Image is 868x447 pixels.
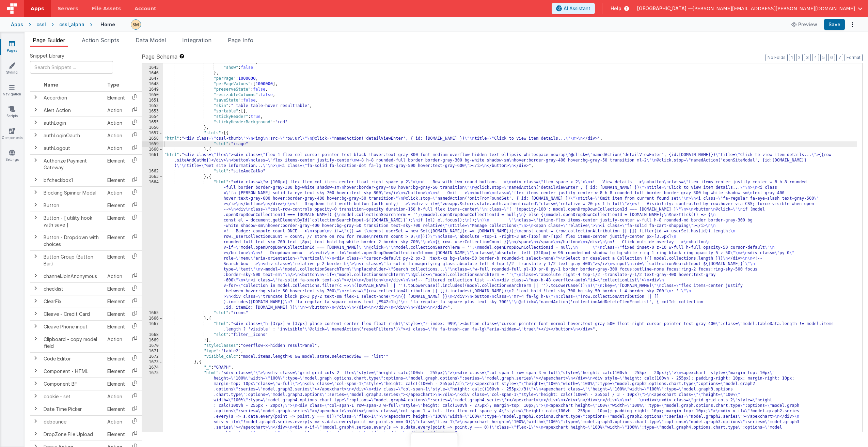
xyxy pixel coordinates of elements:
td: DropZone File Upload [41,428,105,441]
button: 1 [789,54,795,61]
img: e9616e60dfe10b317d64a5e98ec8e357 [131,20,141,29]
span: [PERSON_NAME][EMAIL_ADDRESS][PERSON_NAME][DOMAIN_NAME] [693,5,855,12]
button: 6 [828,54,835,61]
span: Action Scripts [82,37,119,44]
td: Action [105,142,128,154]
td: Element [105,91,128,104]
div: 1663 [142,174,163,180]
td: Element [105,250,128,270]
div: 1669 [142,338,163,343]
td: cookie - set [41,390,105,403]
div: 1672 [142,354,163,359]
span: Page Builder [33,37,65,44]
td: Element [105,174,128,186]
td: authLogout [41,142,105,154]
div: cssl [36,21,46,28]
button: AI Assistant [552,3,595,14]
span: File Assets [92,5,121,12]
td: ClearFix [41,295,105,308]
td: Action [105,390,128,403]
td: Action [105,104,128,117]
div: 1659 [142,141,163,147]
div: 1666 [142,316,163,321]
span: Type [107,82,119,88]
td: checklist [41,282,105,295]
td: Button [41,199,105,212]
div: 1674 [142,365,163,370]
span: Snippet Library [30,52,64,59]
td: Button Group (Button Bar) [41,250,105,270]
td: Element [105,403,128,415]
div: 1660 [142,147,163,152]
div: 1647 [142,76,163,81]
td: Code Editor [41,352,105,365]
button: 5 [820,54,827,61]
div: 1645 [142,65,163,71]
td: authLoginOauth [41,129,105,142]
td: Element [105,212,128,231]
div: 1675 [142,370,163,436]
div: 1664 [142,180,163,310]
td: debounce [41,415,105,428]
button: 3 [804,54,811,61]
td: authLogin [41,117,105,129]
td: Cleave Phone input [41,320,105,333]
td: Blocking Spinner Modal [41,186,105,199]
div: 1662 [142,169,163,174]
td: channelJoinAnonymous [41,270,105,282]
div: 1673 [142,359,163,365]
td: bfcheckbox1 [41,174,105,186]
td: Button - Dropdown with choices [41,231,105,250]
td: Date Time Picker [41,403,105,415]
button: Format [845,54,863,61]
div: 1654 [142,114,163,120]
td: Authorize Payment Gateway [41,154,105,174]
td: Element [105,154,128,174]
div: 1667 [142,321,163,332]
td: Button - [ utility hook with save ] [41,212,105,231]
div: 1665 [142,310,163,316]
span: [GEOGRAPHIC_DATA] — [637,5,693,12]
button: 7 [836,54,843,61]
td: Action [105,186,128,199]
td: Action [105,129,128,142]
div: cssl_alpha [59,21,84,28]
td: Element [105,320,128,333]
div: 1658 [142,136,163,141]
td: Element [105,308,128,320]
h4: Home [100,22,115,27]
td: Action [105,117,128,129]
td: Element [105,231,128,250]
button: Save [824,19,845,30]
div: 1652 [142,103,163,109]
button: Preview [787,19,821,30]
span: AI Assistant [564,5,590,12]
div: 1671 [142,349,163,354]
div: 1656 [142,125,163,130]
td: Action [105,333,128,352]
button: [GEOGRAPHIC_DATA] — [PERSON_NAME][EMAIL_ADDRESS][PERSON_NAME][DOMAIN_NAME] [637,5,863,12]
div: 1668 [142,332,163,338]
iframe: Marker.io feedback button [411,433,457,447]
span: Name [44,82,58,88]
span: Help [611,5,621,12]
td: Element [105,295,128,308]
div: 1650 [142,92,163,98]
span: Data Model [136,37,166,44]
td: Clipboard - copy model field [41,333,105,352]
button: 4 [812,54,819,61]
td: Alert Action [41,104,105,117]
button: 2 [796,54,803,61]
td: Component - HTML [41,365,105,377]
div: 1653 [142,109,163,114]
input: Search Snippets ... [30,61,113,74]
td: Cleave - Credit Card [41,308,105,320]
td: Component BF [41,377,105,390]
td: Accordion [41,91,105,104]
div: 1670 [142,343,163,349]
td: Element [105,428,128,441]
div: 1661 [142,152,163,169]
div: 1651 [142,98,163,103]
div: 1649 [142,87,163,92]
span: Servers [58,5,78,12]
